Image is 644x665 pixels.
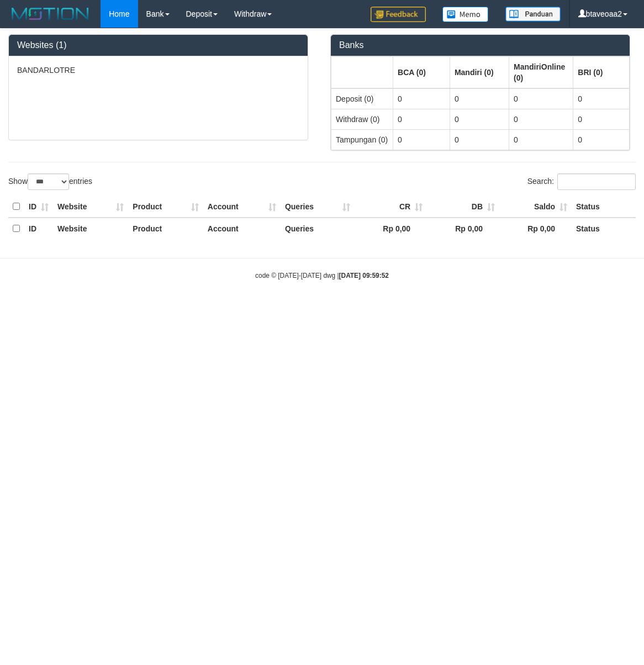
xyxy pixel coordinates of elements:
label: Show entries [8,173,92,190]
td: Withdraw (0) [331,109,393,129]
th: Queries [281,218,355,239]
td: 0 [393,109,450,129]
td: Deposit (0) [331,88,393,109]
td: 0 [509,88,573,109]
td: 0 [573,88,630,109]
th: Product [128,218,203,239]
th: Rp 0,00 [427,218,499,239]
select: Showentries [28,173,69,190]
th: Status [572,196,636,218]
th: Rp 0,00 [499,218,572,239]
h3: Websites (1) [17,40,299,50]
input: Search: [557,173,636,190]
th: Website [53,196,128,218]
th: ID [24,218,53,239]
th: Group: activate to sort column ascending [450,56,509,88]
th: Status [572,218,636,239]
td: 0 [450,109,509,129]
th: Group: activate to sort column ascending [509,56,573,88]
small: code © [DATE]-[DATE] dwg | [255,272,389,279]
td: 0 [509,109,573,129]
img: Feedback.jpg [371,7,426,22]
td: 0 [393,129,450,150]
td: 0 [573,109,630,129]
td: 0 [393,88,450,109]
th: Account [203,218,281,239]
th: DB [427,196,499,218]
p: BANDARLOTRE [17,65,299,76]
td: 0 [509,129,573,150]
th: CR [355,196,427,218]
img: panduan.png [505,7,561,22]
th: Product [128,196,203,218]
th: Account [203,196,281,218]
td: 0 [450,129,509,150]
th: Website [53,218,128,239]
h3: Banks [339,40,621,50]
th: Group: activate to sort column ascending [573,56,630,88]
th: Queries [281,196,355,218]
th: Group: activate to sort column ascending [393,56,450,88]
td: Tampungan (0) [331,129,393,150]
th: ID [24,196,53,218]
th: Saldo [499,196,572,218]
th: Group: activate to sort column ascending [331,56,393,88]
img: Button%20Memo.svg [442,7,489,22]
td: 0 [573,129,630,150]
label: Search: [527,173,636,190]
td: 0 [450,88,509,109]
strong: [DATE] 09:59:52 [339,272,389,279]
img: MOTION_logo.png [8,6,92,22]
th: Rp 0,00 [355,218,427,239]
